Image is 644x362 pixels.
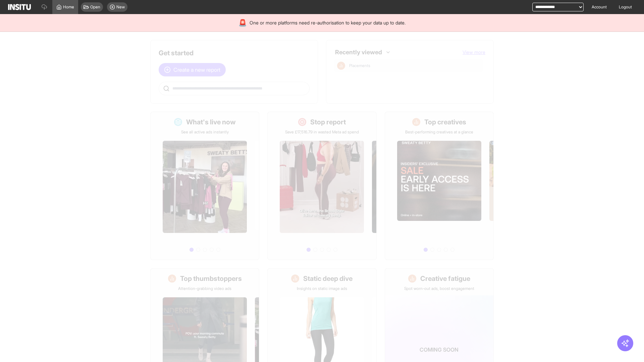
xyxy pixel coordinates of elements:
span: One or more platforms need re-authorisation to keep your data up to date. [250,19,406,26]
div: 🚨 [238,18,247,27]
span: New [116,4,125,10]
img: Logo [8,4,31,10]
span: Open [90,4,100,10]
span: Home [63,4,74,10]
